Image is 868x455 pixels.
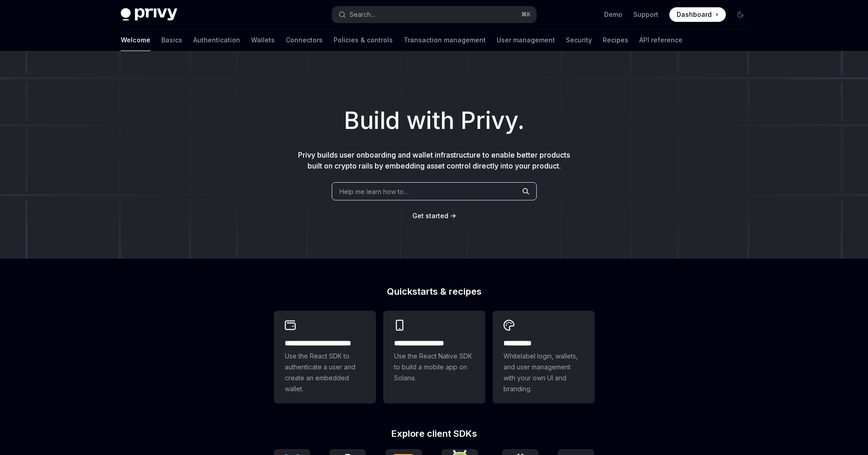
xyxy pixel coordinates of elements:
[412,212,448,220] span: Get started
[193,29,240,51] a: Authentication
[394,351,474,383] span: Use the React Native SDK to build a mobile app on Solana.
[503,351,584,394] span: Whitelabel login, wallets, and user management with your own UI and branding.
[274,287,595,296] h2: Quickstarts & recipes
[349,9,375,20] div: Search...
[639,29,683,51] a: API reference
[274,429,595,438] h2: Explore client SDKs
[332,6,536,23] button: Search...⌘K
[497,29,555,51] a: User management
[286,29,323,51] a: Connectors
[121,29,150,51] a: Welcome
[669,7,726,22] a: Dashboard
[633,10,658,19] a: Support
[604,10,622,19] a: Demo
[383,311,485,404] a: **** **** **** ***Use the React Native SDK to build a mobile app on Solana.
[521,11,531,18] span: ⌘ K
[334,29,393,51] a: Policies & controls
[412,211,448,220] a: Get started
[251,29,275,51] a: Wallets
[285,351,365,394] span: Use the React SDK to authenticate a user and create an embedded wallet.
[298,150,570,170] span: Privy builds user onboarding and wallet infrastructure to enable better products built on crypto ...
[161,29,182,51] a: Basics
[339,187,409,196] span: Help me learn how to…
[493,311,595,404] a: **** *****Whitelabel login, wallets, and user management with your own UI and branding.
[677,10,712,19] span: Dashboard
[15,103,853,138] h1: Build with Privy.
[603,29,628,51] a: Recipes
[404,29,486,51] a: Transaction management
[566,29,592,51] a: Security
[733,7,748,22] button: Toggle dark mode
[121,8,177,21] img: dark logo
